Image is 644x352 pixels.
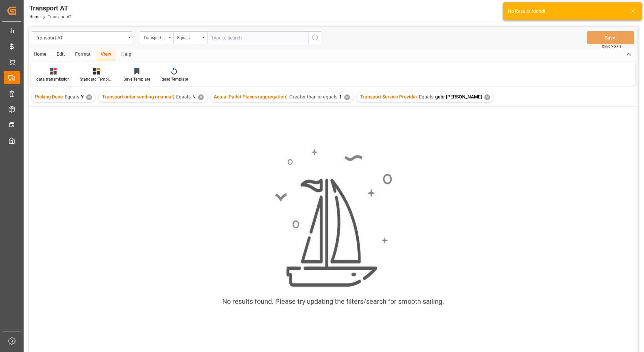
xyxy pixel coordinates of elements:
[192,94,196,99] span: N
[274,148,392,289] img: smooth_sailing.jpeg
[65,94,79,99] span: Equals
[587,31,634,44] button: Save
[339,94,342,99] span: 1
[176,94,191,99] span: Equals
[35,94,63,99] span: Picking Done
[143,33,166,41] div: Transport Service Provider
[29,14,40,19] a: Home
[207,31,308,44] input: Type to search
[102,94,174,99] span: Transport order sending (manual)
[81,94,84,99] span: Y
[124,76,150,82] div: Save Template
[177,33,200,41] div: Equals
[36,33,126,41] div: Transport AT
[484,94,490,100] div: ✕
[508,8,624,15] div: No Results found!
[96,49,116,60] div: View
[116,49,136,60] div: Help
[70,49,96,60] div: Format
[80,76,114,82] div: Standard Templates
[173,31,207,44] button: open menu
[360,94,417,99] span: Transport Service Provider
[52,49,70,60] div: Edit
[289,94,337,99] span: Greater than or equals
[32,31,133,44] button: open menu
[36,76,70,82] div: data transmission
[29,3,71,13] div: Transport AT
[214,94,288,99] span: Actual Pallet Places (aggregation)
[160,76,188,82] div: Reset Template
[29,49,52,60] div: Home
[602,44,621,49] span: Ctrl/CMD + S
[308,31,322,44] button: search button
[198,94,204,100] div: ✕
[344,94,350,100] div: ✕
[86,94,92,100] div: ✕
[419,94,433,99] span: Equals
[222,296,444,306] div: No results found. Please try updating the filters/search for smooth sailing.
[435,94,482,99] span: gebr [PERSON_NAME]
[140,31,173,44] button: open menu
